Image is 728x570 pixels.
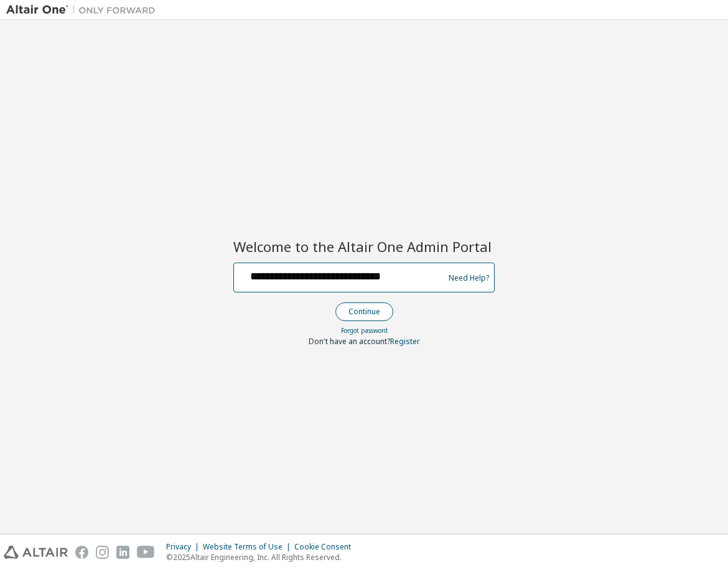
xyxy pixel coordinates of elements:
img: Altair One [6,4,162,16]
div: Website Terms of Use [203,542,294,552]
h2: Welcome to the Altair One Admin Portal [233,238,495,255]
div: Privacy [166,542,203,552]
img: linkedin.svg [116,546,129,559]
button: Continue [335,302,393,321]
img: instagram.svg [96,546,109,559]
img: facebook.svg [75,546,88,559]
p: © 2025 Altair Engineering, Inc. All Rights Reserved. [166,552,358,563]
div: Cookie Consent [294,542,358,552]
a: Forgot password [341,326,388,335]
img: altair_logo.svg [4,546,68,559]
a: Register [390,336,420,347]
img: youtube.svg [137,546,155,559]
span: Don't have an account? [309,336,390,347]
